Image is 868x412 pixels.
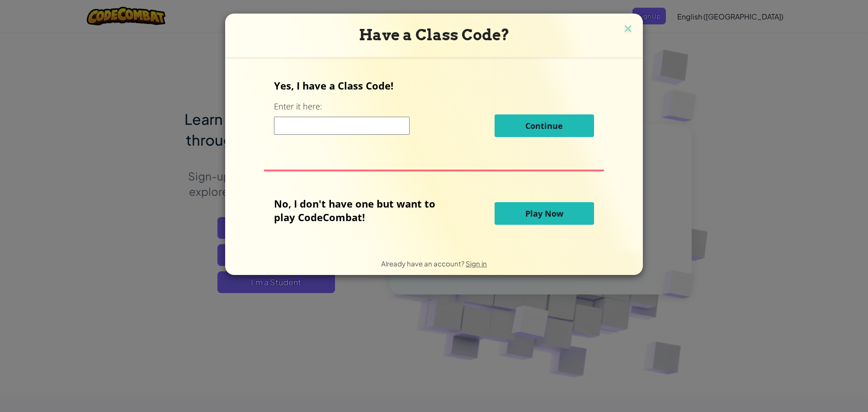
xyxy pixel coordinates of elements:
span: Continue [525,120,563,131]
span: Already have an account? [381,259,466,268]
span: Play Now [525,208,563,219]
span: Have a Class Code? [359,26,509,44]
button: Play Now [495,202,594,225]
img: close icon [622,23,634,36]
label: Enter it here: [274,101,322,112]
a: Sign in [466,259,487,268]
p: Yes, I have a Class Code! [274,79,594,92]
button: Continue [495,114,594,137]
p: No, I don't have one but want to play CodeCombat! [274,197,449,224]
